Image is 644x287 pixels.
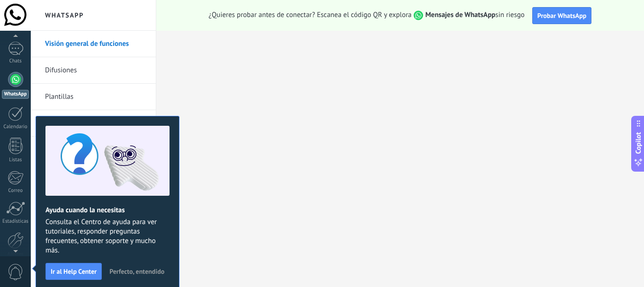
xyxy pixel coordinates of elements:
[45,110,146,137] a: Bots
[2,124,29,130] div: Calendario
[45,31,146,57] a: Visión general de funciones
[109,268,164,275] span: Perfecto, entendido
[51,268,97,275] span: Ir al Help Center
[45,57,146,84] a: Difusiones
[425,10,495,19] strong: Mensajes de WhatsApp
[45,263,102,280] button: Ir al Help Center
[532,7,592,24] button: Probar WhatsApp
[2,157,29,163] div: Listas
[105,264,169,278] button: Perfecto, entendido
[31,57,156,84] li: Difusiones
[45,84,146,110] a: Plantillas
[2,58,29,64] div: Chats
[634,132,643,154] span: Copilot
[31,84,156,110] li: Plantillas
[31,110,156,137] li: Bots
[2,188,29,194] div: Correo
[45,217,170,255] span: Consulta el Centro de ayuda para ver tutoriales, responder preguntas frecuentes, obtener soporte ...
[31,31,156,57] li: Visión general de funciones
[2,90,29,99] div: WhatsApp
[45,206,170,215] h2: Ayuda cuando la necesitas
[2,218,29,225] div: Estadísticas
[209,10,525,20] span: ¿Quieres probar antes de conectar? Escanea el código QR y explora sin riesgo
[537,11,587,20] span: Probar WhatsApp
